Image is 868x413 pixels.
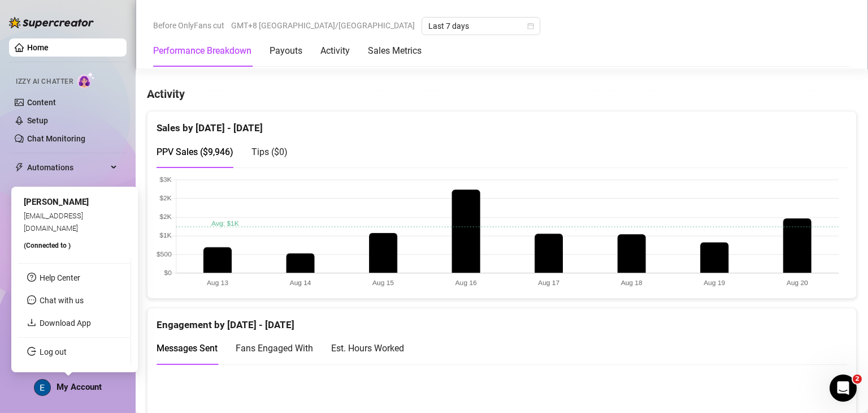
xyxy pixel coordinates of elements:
[18,343,131,361] li: Log out
[24,242,71,249] span: (Connected to )
[27,98,56,107] a: Content
[40,296,84,305] span: Chat with us
[27,181,107,199] span: Chat Copilot
[27,116,48,125] a: Setup
[77,72,95,88] img: AI Chatter
[251,147,288,157] span: Tips ( $0 )
[853,375,862,384] span: 2
[231,17,415,34] span: GMT+8 [GEOGRAPHIC_DATA]/[GEOGRAPHIC_DATA]
[270,44,302,58] div: Payouts
[157,111,847,136] div: Sales by [DATE] - [DATE]
[16,76,73,87] span: Izzy AI Chatter
[24,211,83,232] span: [EMAIL_ADDRESS][DOMAIN_NAME]
[157,308,847,333] div: Engagement by [DATE] - [DATE]
[147,86,857,102] h4: Activity
[428,18,533,35] span: Last 7 days
[157,343,218,354] span: Messages Sent
[34,380,50,395] img: ACg8ocLcPRSDFD1_FgQTWMGHesrdCMFi59PFqVtBfnK-VGsPLWuquQ=s96-c
[15,163,24,172] span: thunderbolt
[27,158,107,177] span: Automations
[40,273,80,282] a: Help Center
[153,17,224,34] span: Before OnlyFans cut
[368,44,422,58] div: Sales Metrics
[27,134,85,143] a: Chat Monitoring
[9,17,94,28] img: logo-BBDzfeDw.svg
[57,382,102,392] span: My Account
[320,44,350,58] div: Activity
[27,295,36,304] span: message
[40,319,91,328] a: Download App
[527,23,534,29] span: calendar
[157,147,233,157] span: PPV Sales ( $9,946 )
[153,44,251,58] div: Performance Breakdown
[27,43,49,52] a: Home
[236,343,313,354] span: Fans Engaged With
[331,341,404,355] div: Est. Hours Worked
[830,375,857,402] iframe: Intercom live chat
[40,347,67,356] a: Log out
[24,197,89,207] span: [PERSON_NAME]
